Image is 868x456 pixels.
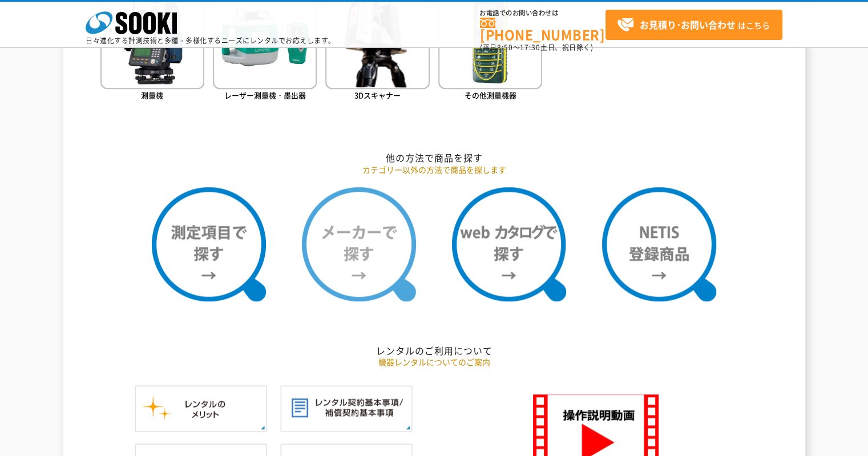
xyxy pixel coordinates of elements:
[302,187,416,301] img: メーカーで探す
[480,18,605,41] a: [PHONE_NUMBER]
[100,152,768,164] h2: 他の方法で商品を探す
[605,10,782,40] a: お見積り･お問い合わせはこちら
[280,420,413,431] a: レンタル契約基本事項／補償契約基本事項
[152,187,266,301] img: 測定項目で探す
[617,17,770,34] span: はこちら
[100,345,768,357] h2: レンタルのご利用について
[480,42,593,53] span: (平日 ～ 土日、祝日除く)
[135,385,267,432] img: レンタルのメリット
[135,420,267,431] a: レンタルのメリット
[141,90,163,100] span: 測量機
[354,90,401,100] span: 3Dスキャナー
[465,90,516,100] span: その他測量機器
[280,385,413,432] img: レンタル契約基本事項／補償契約基本事項
[452,187,566,301] img: webカタログで探す
[224,90,306,100] span: レーザー測量機・墨出器
[86,37,336,44] p: 日々進化する計測技術と多種・多様化するニーズにレンタルでお応えします。
[100,164,768,176] p: カテゴリー以外の方法で商品を探します
[640,18,736,31] strong: お見積り･お問い合わせ
[602,187,716,301] img: NETIS登録商品
[480,10,605,17] span: お電話でのお問い合わせは
[520,42,540,53] span: 17:30
[100,356,768,368] p: 機器レンタルについてのご案内
[497,42,513,53] span: 8:50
